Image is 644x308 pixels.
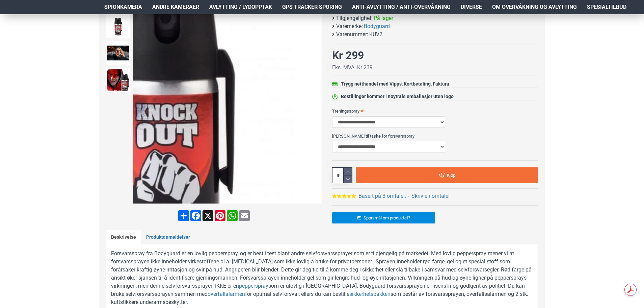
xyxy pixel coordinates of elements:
[106,14,130,38] img: Forsvarsspray - Lovlig Pepperspray - SpyGadgets.no
[208,290,245,298] a: overfallalarmen
[106,230,141,244] a: Beskrivelse
[492,3,577,11] span: Om overvåkning og avlytting
[106,41,130,65] img: Forsvarsspray - Lovlig Pepperspray - SpyGadgets.no
[226,210,238,221] a: WhatsApp
[332,212,435,223] a: Spørsmål om produktet?
[336,14,373,22] b: Tilgjengelighet:
[447,173,455,177] span: Kjøp
[587,3,626,11] span: Spesialtilbud
[152,3,199,11] span: Andre kameraer
[202,210,214,221] a: X
[336,22,363,30] b: Varemerke:
[141,230,195,244] a: Produktanmeldelser
[411,192,450,200] a: Skriv en omtale!
[106,68,130,92] img: Forsvarsspray - Lovlig Pepperspray - SpyGadgets.no
[369,30,382,39] span: KUV2
[349,290,391,298] a: sikkerhetspakken
[310,103,322,115] div: Next slide
[352,3,451,11] span: Anti-avlytting / Anti-overvåkning
[282,3,342,11] span: GPS Tracker Sporing
[111,250,533,306] p: Forsvarsspray fra Bodyguard er en lovlig pepperspray, og er best i test blant andre selvforsvarss...
[214,210,226,221] a: Pinterest
[226,197,229,200] span: Go to slide 2
[332,47,364,64] div: Kr 299
[332,105,538,116] label: Treningsspray
[336,30,368,39] b: Varenummer:
[232,197,234,200] span: Go to slide 3
[238,210,250,221] a: Email
[461,3,482,11] span: Diverse
[358,192,406,200] a: Basert på 3 omtaler.
[221,197,223,200] span: Go to slide 1
[239,282,268,290] a: pepperspray
[408,193,409,199] b: -
[341,93,454,100] div: Bestillinger kommer i nøytrale emballasjer uten logo
[133,14,322,204] img: Forsvarsspray - Lovlig Pepperspray - SpyGadgets.no
[341,80,449,88] div: Trygg netthandel med Vipps, Kortbetaling, Faktura
[209,3,272,11] span: Avlytting / Lydopptak
[133,103,145,115] div: Previous slide
[364,22,390,30] a: Bodyguard
[190,210,202,221] a: Facebook
[178,210,190,221] a: Share
[332,131,538,141] label: [PERSON_NAME] til taske for forsvarsspray
[374,14,393,22] span: På lager
[104,3,142,11] span: Spionkamera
